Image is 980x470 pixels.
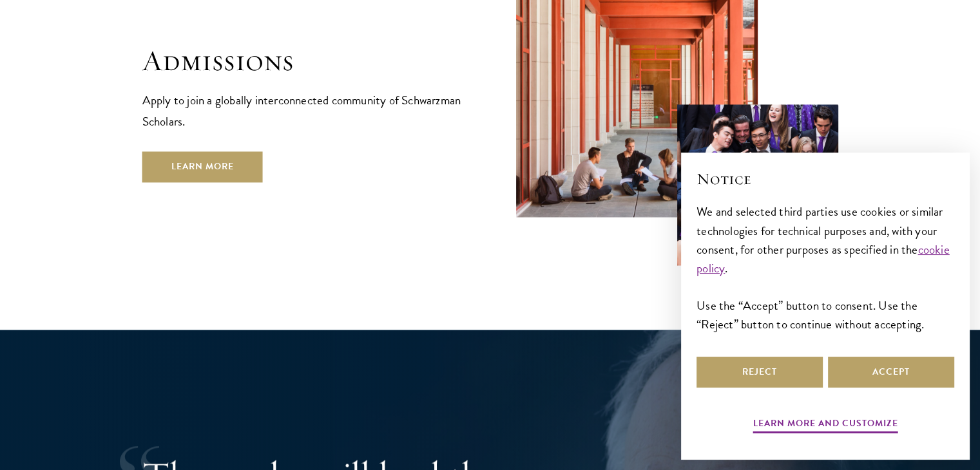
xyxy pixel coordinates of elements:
button: Learn more and customize [753,415,898,435]
h2: Notice [697,168,954,190]
a: cookie policy [697,240,950,277]
button: Reject [697,357,823,388]
h2: Admissions [142,43,465,79]
button: Accept [828,357,954,388]
div: We and selected third parties use cookies or similar technologies for technical purposes and, wit... [697,202,954,333]
a: Learn More [142,151,263,182]
p: Apply to join a globally interconnected community of Schwarzman Scholars. [142,89,465,132]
